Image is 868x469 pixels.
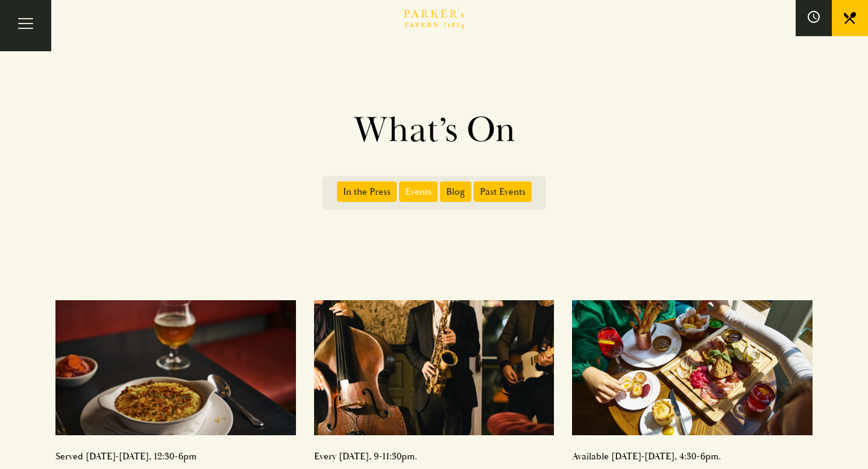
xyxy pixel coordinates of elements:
p: Available [DATE]-[DATE], 4:30-6pm. [572,448,813,465]
span: Past Events [474,181,532,202]
p: Served [DATE]-[DATE], 12:30-6pm [55,448,296,465]
p: Every [DATE], 9-11:30pm. [314,448,555,465]
span: In the Press [337,181,397,202]
span: Blog [440,181,471,202]
span: Events [399,181,438,202]
h1: What’s On [90,109,778,152]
